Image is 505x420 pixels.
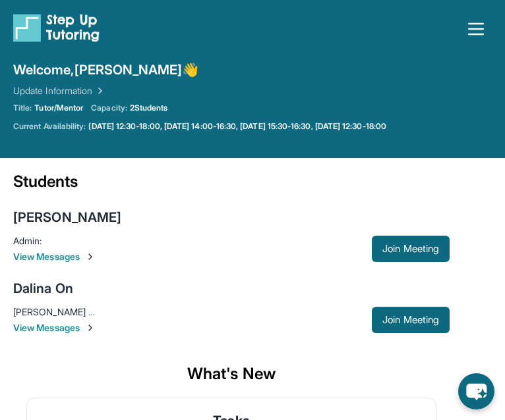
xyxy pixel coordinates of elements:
img: logo [13,13,100,42]
span: 2 Students [130,103,168,113]
button: chat-button [458,373,494,409]
a: [DATE] 12:30-18:00, [DATE] 14:00-16:30, [DATE] 15:30-16:30, [DATE] 12:30-18:00 [88,121,386,132]
img: Chevron Right [92,84,105,97]
span: Title: [13,103,32,113]
span: Join Meeting [382,316,439,324]
span: Capacity: [91,103,127,113]
img: Chevron-Right [85,251,96,262]
a: Update Information [13,84,105,97]
img: Chevron-Right [85,323,96,333]
div: What's New [13,350,450,398]
span: Join Meeting [382,245,439,253]
span: View Messages [13,321,372,334]
button: Join Meeting [372,236,450,262]
span: Current Availability: [13,121,86,132]
span: Admin : [13,235,42,246]
span: View Messages [13,250,372,263]
button: Join Meeting [372,307,450,333]
span: Tutor/Mentor [34,103,83,113]
div: [PERSON_NAME] [13,208,121,226]
div: Dalina On [13,279,73,298]
span: [PERSON_NAME] 2025-s13082 : [13,306,146,317]
span: Welcome, [PERSON_NAME] 👋 [13,61,199,79]
div: Students [13,171,450,200]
